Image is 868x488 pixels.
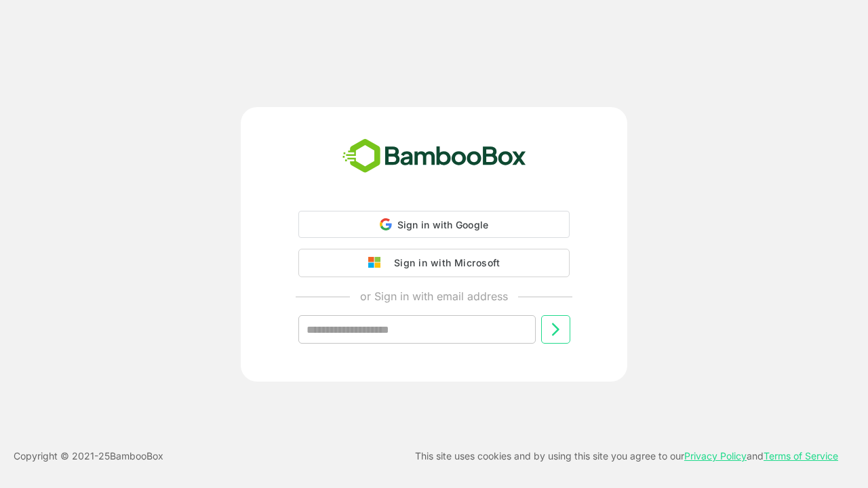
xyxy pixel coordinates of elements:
img: google [368,257,387,269]
p: Copyright © 2021- 25 BambooBox [14,448,163,464]
div: Sign in with Microsoft [387,254,500,272]
div: Sign in with Google [298,211,570,238]
p: This site uses cookies and by using this site you agree to our and [415,448,838,464]
a: Privacy Policy [684,450,747,462]
span: Sign in with Google [397,219,489,230]
button: Sign in with Microsoft [298,249,570,277]
p: or Sign in with email address [360,288,508,304]
img: bamboobox [335,134,534,179]
a: Terms of Service [764,450,838,462]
